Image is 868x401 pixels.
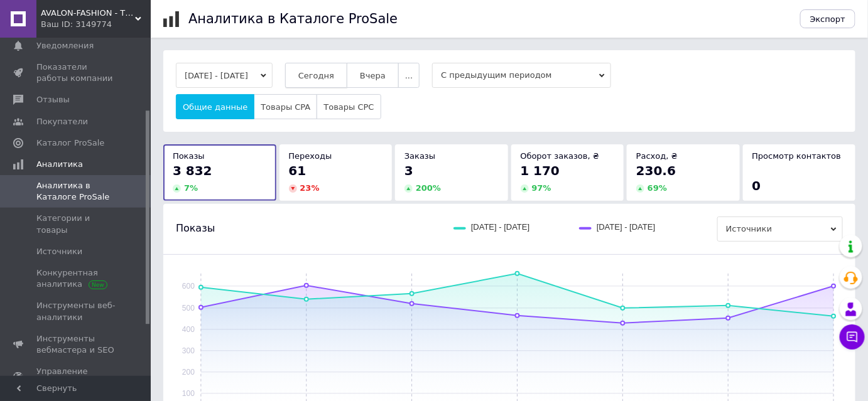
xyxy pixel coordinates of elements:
[347,63,399,88] button: Вчера
[176,222,215,235] span: Показы
[254,94,317,119] button: Товары CPA
[636,151,678,161] span: Расход, ₴
[323,102,374,112] span: Товары CPC
[36,333,116,356] span: Инструменты вебмастера и SEO
[182,346,195,355] text: 300
[648,183,667,193] span: 69 %
[184,183,198,193] span: 7 %
[36,300,116,323] span: Инструменты веб-аналитики
[416,183,441,193] span: 200 %
[840,324,865,350] button: Чат с покупателем
[317,94,381,119] button: Товары CPC
[285,63,347,88] button: Сегодня
[36,213,116,235] span: Категории и товары
[182,368,195,377] text: 200
[173,163,212,178] span: 3 832
[261,102,310,112] span: Товары CPA
[521,151,600,161] span: Оборот заказов, ₴
[636,163,676,178] span: 230.6
[800,9,855,28] button: Экспорт
[360,71,386,80] span: Вчера
[182,325,195,334] text: 400
[521,163,560,178] span: 1 170
[36,246,82,257] span: Источники
[176,94,254,119] button: Общие данные
[717,217,843,242] span: Источники
[36,366,116,388] span: Управление сайтом
[173,151,205,161] span: Показы
[300,183,320,193] span: 23 %
[41,19,151,30] div: Ваш ID: 3149774
[36,267,116,290] span: Конкурентная аналитика
[176,63,273,88] button: [DATE] - [DATE]
[182,282,195,291] text: 600
[432,63,611,88] span: С предыдущим периодом
[752,151,842,161] span: Просмотр контактов
[188,11,398,26] h1: Аналитика в Каталоге ProSale
[398,63,420,88] button: ...
[36,94,70,105] span: Отзывы
[36,116,88,127] span: Покупатели
[405,71,413,80] span: ...
[36,159,83,170] span: Аналитика
[752,178,761,193] span: 0
[182,304,195,313] text: 500
[36,180,116,203] span: Аналитика в Каталоге ProSale
[36,40,94,51] span: Уведомления
[404,151,435,161] span: Заказы
[36,137,104,149] span: Каталог ProSale
[183,102,247,112] span: Общие данные
[41,8,135,19] span: AVALON-FASHION - ТІЛЬКИ КОРИСНИЙ ШОПІНГ !
[532,183,551,193] span: 97 %
[289,151,332,161] span: Переходы
[810,14,845,24] span: Экспорт
[298,71,334,80] span: Сегодня
[289,163,307,178] span: 61
[404,163,413,178] span: 3
[36,61,116,84] span: Показатели работы компании
[182,389,195,398] text: 100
